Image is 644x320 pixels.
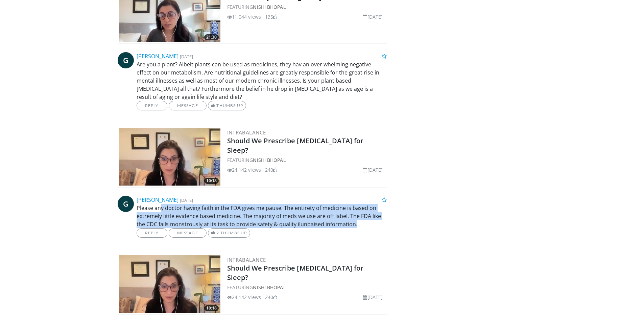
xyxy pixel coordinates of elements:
img: f7087805-6d6d-4f4e-b7c8-917543aa9d8d.300x170_q85_crop-smart_upscale.jpg [119,255,220,313]
a: [PERSON_NAME] [137,196,178,204]
li: [DATE] [363,13,383,20]
li: 11,044 views [227,13,261,20]
a: IntraBalance [227,256,266,263]
a: 10:18 [119,255,220,313]
a: Nishi Bhopal [253,157,285,163]
a: Thumbs Up [208,101,246,110]
a: 10:18 [119,128,220,186]
span: 2 [216,230,219,235]
div: FEATURING [227,3,386,10]
a: IntraBalance [227,129,266,136]
span: 10:18 [204,178,219,184]
div: FEATURING [227,284,386,291]
p: Please any doctor having faith in the FDA gives me pause. The entirety of medicine is based on ex... [137,204,387,228]
li: 240 [265,166,277,173]
img: f7087805-6d6d-4f4e-b7c8-917543aa9d8d.300x170_q85_crop-smart_upscale.jpg [119,128,220,186]
a: Should We Prescribe [MEDICAL_DATA] for Sleep? [227,136,364,155]
li: 135 [265,13,277,20]
span: 10:18 [204,305,219,311]
a: Message [169,228,207,238]
a: G [118,52,134,68]
small: [DATE] [180,54,193,60]
a: 2 Thumbs Up [208,228,250,238]
p: Are you a plant? Albeit plants can be used as medicines, they hav an over whelming negative effec... [137,60,387,101]
li: [DATE] [363,294,383,301]
a: Should We Prescribe [MEDICAL_DATA] for Sleep? [227,263,364,282]
span: 21:30 [204,34,219,40]
a: Message [169,101,207,110]
li: 240 [265,294,277,301]
a: [PERSON_NAME] [137,52,178,60]
a: Reply [137,101,167,110]
a: G [118,196,134,212]
a: Nishi Bhopal [253,284,285,291]
small: [DATE] [180,197,193,203]
li: 24,142 views [227,294,261,301]
li: 24,142 views [227,166,261,173]
a: Reply [137,228,167,238]
li: [DATE] [363,166,383,173]
div: FEATURING [227,156,386,164]
a: Nishi Bhopal [253,4,285,10]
